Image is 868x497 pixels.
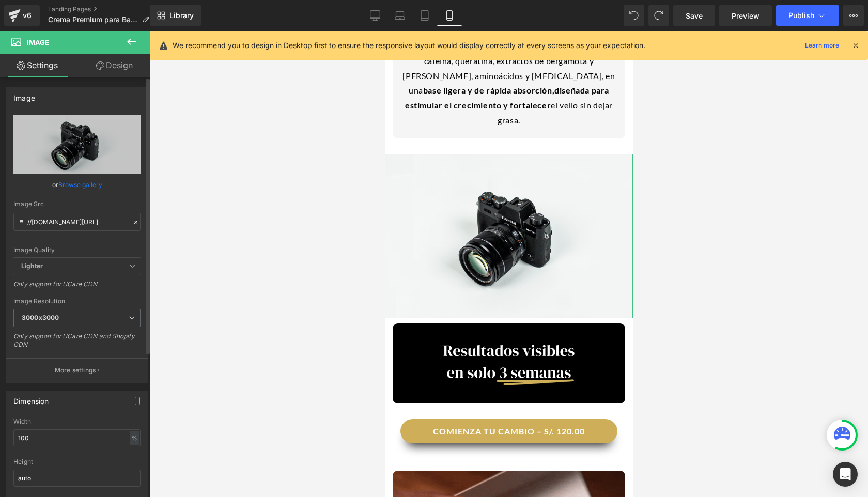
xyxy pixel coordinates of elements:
a: Design [77,54,152,77]
a: Preview [719,5,772,26]
div: Only support for UCare CDN and Shopify CDN [13,332,141,355]
span: inoxidil 5% [111,10,154,20]
a: Learn more [801,39,843,52]
a: v6 [4,5,40,26]
span: Save [686,10,703,21]
a: Mobile [437,5,462,26]
div: v6 [21,9,34,22]
button: COMIENZA TU CAMBIO – S/. 120.00 [16,388,233,412]
div: Height [13,458,141,465]
p: More settings [55,366,96,375]
input: auto [13,470,141,487]
a: New Library [150,5,201,26]
b: Lighter [21,262,43,270]
a: Tablet [412,5,437,26]
a: Desktop [363,5,388,26]
span: m [103,10,111,20]
span: , [MEDICAL_DATA], cafeína, queratina, extractos de bergamota y [PERSON_NAME], aminoácidos y [MEDI... [18,10,230,94]
button: Publish [776,5,839,26]
button: Undo [624,5,644,26]
div: Image Src [13,200,141,208]
input: Link [13,213,141,231]
p: We recommend you to design in Desktop first to ensure the responsive layout would display correct... [173,40,645,51]
div: % [130,431,139,445]
span: Publish [788,11,814,20]
div: Image Resolution [13,298,141,305]
p: Fórmula avanzada con [16,8,233,97]
span: Image [27,38,49,46]
input: auto [13,429,141,446]
button: More settings [6,358,148,382]
b: 3000x3000 [22,314,59,321]
a: Landing Pages [48,5,158,13]
div: Dimension [13,391,49,406]
div: Open Intercom Messenger [833,462,858,487]
div: Image [13,88,35,102]
span: Crema Premium para Barba [48,15,138,24]
span: base ligera y de rápida absorción, [38,54,169,64]
span: Library [169,11,194,20]
button: More [843,5,864,26]
div: or [13,179,141,190]
button: Redo [648,5,669,26]
a: Laptop [388,5,412,26]
div: Image Quality [13,246,141,254]
div: Only support for UCare CDN [13,280,141,295]
a: Browse gallery [58,176,102,194]
span: Preview [732,10,760,21]
div: Width [13,418,141,425]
